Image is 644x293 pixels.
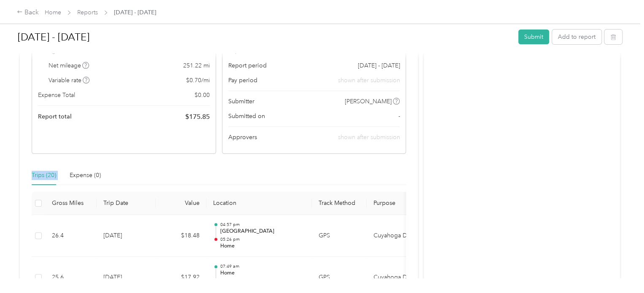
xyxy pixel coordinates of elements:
[156,192,206,215] th: Value
[183,61,210,70] span: 251.22 mi
[45,215,97,257] td: 26.4
[312,192,367,215] th: Track Method
[228,97,254,106] span: Submitter
[97,215,156,257] td: [DATE]
[338,134,400,141] span: shown after submission
[357,61,400,70] span: [DATE] - [DATE]
[367,215,430,257] td: Cuyahoga DD
[228,133,257,142] span: Approvers
[185,112,210,122] span: $ 175.85
[49,61,89,70] span: Net mileage
[77,9,98,16] a: Reports
[220,222,305,228] p: 04:57 pm
[156,215,206,257] td: $18.48
[367,192,430,215] th: Purpose
[32,171,56,180] div: Trips (20)
[220,237,305,242] p: 05:26 pm
[228,61,267,70] span: Report period
[18,27,512,47] h1: June - Aug 2025
[38,91,75,99] span: Expense Total
[518,30,549,44] button: Submit
[97,192,156,215] th: Trip Date
[312,215,367,257] td: GPS
[597,246,644,293] iframe: Everlance-gr Chat Button Frame
[220,269,305,277] p: Home
[17,8,39,18] div: Back
[220,263,305,269] p: 07:49 am
[38,112,72,121] span: Report total
[186,76,210,85] span: $ 0.70 / mi
[345,97,392,106] span: [PERSON_NAME]
[114,8,156,17] span: [DATE] - [DATE]
[398,112,400,121] span: -
[195,91,210,99] span: $ 0.00
[228,76,257,85] span: Pay period
[206,192,312,215] th: Location
[338,76,400,85] span: shown after submission
[228,112,265,121] span: Submitted on
[45,192,97,215] th: Gross Miles
[220,242,305,250] p: Home
[45,9,61,16] a: Home
[552,30,601,44] button: Add to report
[220,228,305,235] p: [GEOGRAPHIC_DATA]
[49,76,90,85] span: Variable rate
[70,171,101,180] div: Expense (0)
